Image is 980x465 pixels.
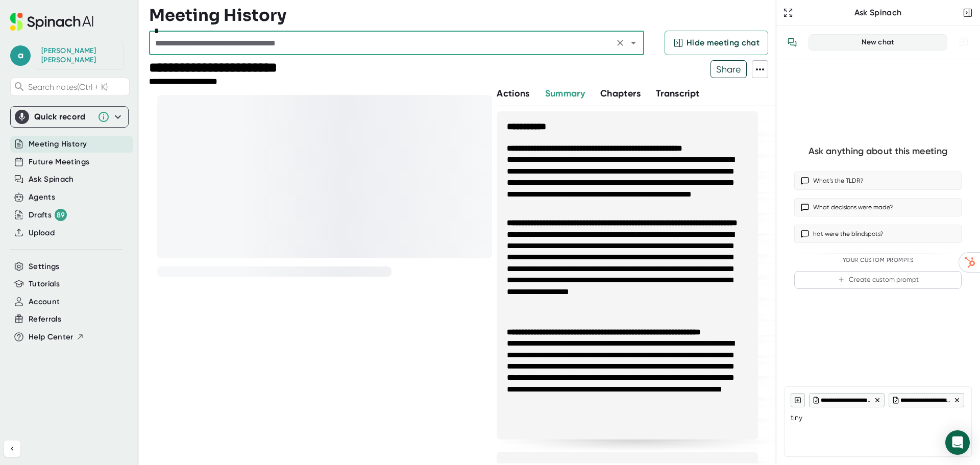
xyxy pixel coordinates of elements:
button: Actions [497,87,529,101]
span: Help Center [29,331,73,343]
div: Quick record [15,107,124,127]
button: Summary [545,87,585,101]
textarea: tiny [791,407,965,432]
div: Ask Spinach [795,8,961,18]
button: Share [710,60,747,78]
button: Create custom prompt [794,271,962,289]
button: Chapters [600,87,641,101]
h3: Meeting History [149,6,286,25]
button: Settings [29,261,60,273]
span: Summary [545,88,585,99]
button: Referrals [29,313,61,325]
div: Ask anything about this meeting [808,145,947,157]
button: What decisions were made? [794,198,962,216]
button: Clear [613,36,627,50]
button: Drafts 89 [29,209,67,221]
span: Share [711,60,746,78]
button: Close conversation sidebar [961,6,975,20]
div: Drafts [29,209,67,221]
button: Collapse sidebar [4,440,20,457]
button: Expand to Ask Spinach page [781,6,795,20]
span: Search notes (Ctrl + K) [28,82,127,92]
button: Ask Spinach [29,174,74,185]
button: Transcript [656,87,700,101]
button: Open [626,36,641,50]
span: Chapters [600,88,641,99]
div: Audrey Pleva [41,46,118,64]
button: Account [29,296,60,308]
button: Future Meetings [29,156,89,168]
span: Transcript [656,88,700,99]
div: Your Custom Prompts [794,257,962,264]
button: Upload [29,227,55,239]
span: Actions [497,88,529,99]
button: Help Center [29,331,84,343]
button: View conversation history [782,32,802,53]
div: 89 [55,209,67,221]
button: Meeting History [29,138,87,150]
button: Tutorials [29,278,60,290]
span: Hide meeting chat [687,37,759,49]
button: Hide meeting chat [665,31,768,55]
div: Quick record [34,112,92,122]
span: a [10,45,31,66]
div: Open Intercom Messenger [945,430,970,455]
button: Agents [29,191,55,203]
div: New chat [815,38,941,47]
button: hat were the blindspots? [794,225,962,243]
button: What’s the TLDR? [794,172,962,190]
